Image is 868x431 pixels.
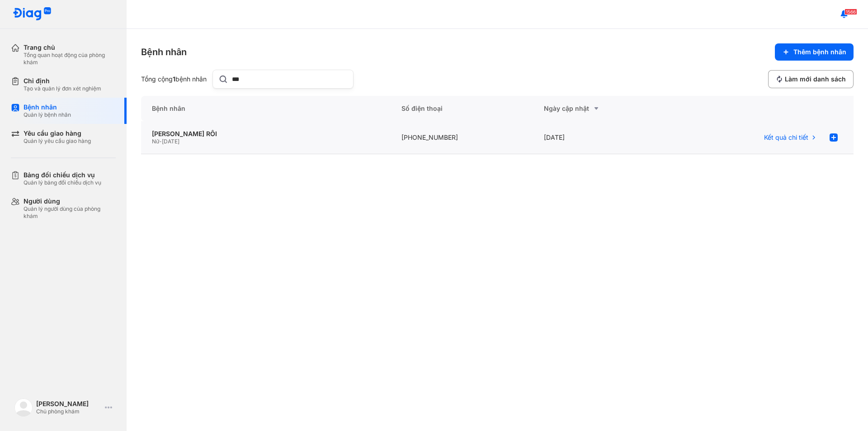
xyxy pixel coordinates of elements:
div: Bệnh nhân [24,103,71,111]
div: [DATE] [533,121,675,154]
img: logo [13,7,52,21]
span: - [159,138,162,145]
div: Chỉ định [24,77,101,85]
div: Chủ phòng khám [36,408,101,415]
div: Tạo và quản lý đơn xét nghiệm [24,85,101,92]
div: [PHONE_NUMBER] [391,121,533,154]
div: Trang chủ [24,43,116,52]
span: Kết quả chi tiết [764,133,808,142]
div: Tổng quan hoạt động của phòng khám [24,52,116,66]
span: Làm mới danh sách [785,75,846,83]
div: Quản lý người dùng của phòng khám [24,205,116,220]
span: [DATE] [162,138,179,145]
button: Làm mới danh sách [768,70,854,88]
div: Tổng cộng bệnh nhân [141,75,209,83]
div: Quản lý yêu cầu giao hàng [24,137,91,145]
span: Nữ [152,138,159,145]
div: Số điện thoại [391,96,533,121]
div: Bệnh nhân [141,46,187,58]
span: Thêm bệnh nhân [793,48,846,56]
img: logo [14,398,33,417]
div: Bảng đối chiếu dịch vụ [24,171,101,179]
div: [PERSON_NAME] [36,400,101,408]
div: Quản lý bảng đối chiếu dịch vụ [24,179,101,186]
div: Ngày cập nhật [544,103,665,114]
div: Bệnh nhân [141,96,391,121]
button: Thêm bệnh nhân [775,43,854,61]
div: Quản lý bệnh nhân [24,111,71,118]
div: Người dùng [24,197,116,205]
span: 1566 [844,9,857,15]
div: [PERSON_NAME] RỒI [152,130,380,138]
span: 1 [173,75,175,83]
div: Yêu cầu giao hàng [24,129,91,137]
